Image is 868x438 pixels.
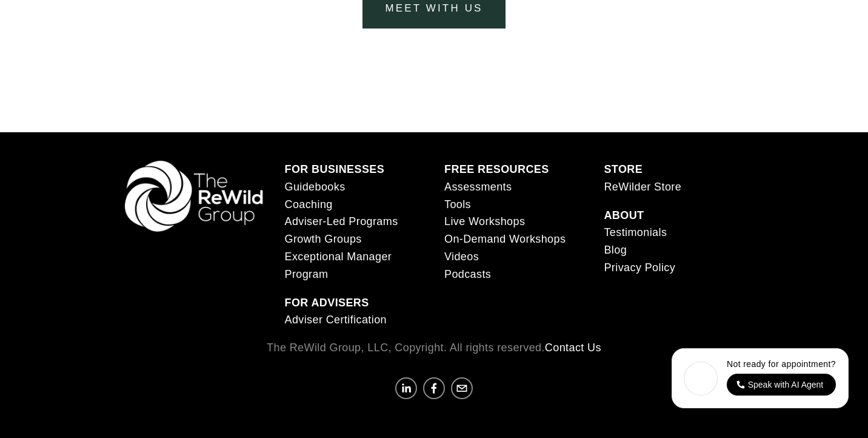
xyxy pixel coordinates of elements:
a: Videos [444,248,479,266]
a: ABOUT [604,207,644,224]
a: ReWilder Store [604,178,681,196]
a: FOR BUSINESSES [285,161,385,178]
span: Exceptional Manager Program [285,251,392,280]
a: On-Demand Workshops [444,231,566,248]
a: Exceptional Manager Program [285,248,424,283]
a: Adviser-Led Programs [285,213,398,231]
strong: ABOUT [604,209,644,221]
a: Live Workshops [444,213,525,231]
strong: FOR ADVISERS [285,297,369,309]
a: Growth Groups [285,231,362,248]
strong: FOR BUSINESSES [285,163,385,175]
a: STORE [604,161,643,178]
a: Coaching [285,196,333,214]
strong: STORE [604,163,643,175]
a: Adviser Certification [285,311,387,329]
a: Blog [604,241,627,259]
a: Contact Us [545,339,601,357]
a: Podcasts [444,266,491,283]
p: The ReWild Group, LLC, Copyright. All rights reserved. [125,339,743,357]
strong: FREE RESOURCES [444,163,549,175]
a: Facebook [423,377,445,399]
a: Privacy Policy [604,259,675,277]
a: communicate@rewildgroup.com [451,377,473,399]
a: Testimonials [604,224,667,241]
a: FREE RESOURCES [444,161,549,178]
span: Growth Groups [285,233,362,245]
a: Tools [444,196,471,214]
a: Lindsay Hanzlik [395,377,417,399]
a: Guidebooks [285,178,346,196]
a: FOR ADVISERS [285,294,369,312]
a: Assessments [444,178,512,196]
